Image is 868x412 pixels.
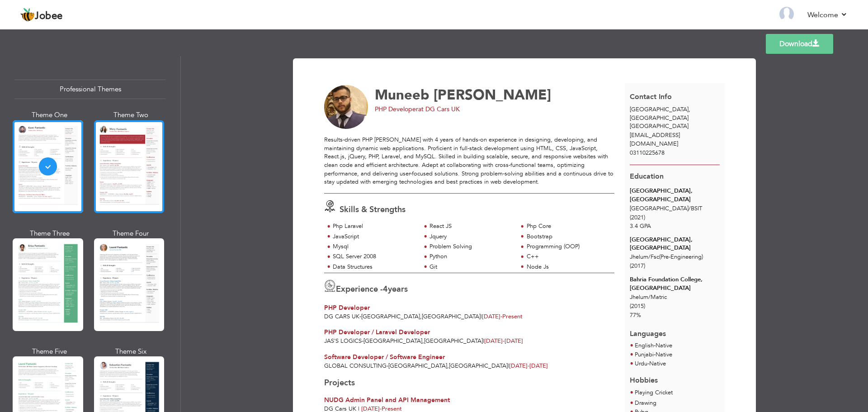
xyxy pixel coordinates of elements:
[324,136,614,186] div: Results-driven PHP [PERSON_NAME] with 4 years of hands-on experience in designing, developing, an...
[418,105,460,114] span: at DG Cars UK
[14,229,85,238] div: Theme Three
[336,284,383,295] span: Experience -
[324,337,362,345] span: JAS's Logics
[96,110,166,120] div: Theme Two
[527,222,609,231] div: Php Core
[324,396,450,404] span: NUDG Admin Panel and API Management
[20,8,63,22] a: Jobee
[647,360,649,368] span: -
[484,337,523,345] span: [DATE]
[509,362,548,370] span: [DATE]
[449,362,508,370] span: [GEOGRAPHIC_DATA]
[807,9,848,20] a: Welcome
[635,388,673,397] span: Playing Cricket
[689,204,691,213] span: /
[500,313,502,321] span: -
[324,313,359,321] span: DG Cars UK
[383,284,388,295] span: 4
[630,149,665,157] span: 03110225678
[527,242,609,251] div: Programming (OOP)
[14,347,85,356] div: Theme Five
[630,222,651,230] span: 3.4 GPA
[447,362,449,370] span: ,
[14,110,85,120] div: Theme One
[635,341,654,350] span: English
[779,7,794,21] img: Profile Img
[635,341,672,350] li: Native
[387,362,388,370] span: -
[333,263,415,271] div: Data Structures
[654,341,656,350] span: -
[635,350,672,360] li: Native
[333,252,415,261] div: SQL Server 2008
[333,232,415,241] div: JavaScript
[635,350,654,359] span: Punjabi
[324,377,355,388] span: Projects
[324,85,368,129] img: No image
[363,337,422,345] span: [GEOGRAPHIC_DATA]
[648,293,651,301] span: /
[422,313,481,321] span: [GEOGRAPHIC_DATA]
[630,322,666,339] span: Languages
[362,337,363,345] span: -
[388,362,447,370] span: [GEOGRAPHIC_DATA]
[96,347,166,356] div: Theme Six
[481,313,482,321] span: |
[689,105,690,114] span: ,
[766,34,833,54] a: Download
[483,337,484,345] span: |
[375,85,429,104] span: Muneeb
[359,313,361,321] span: -
[527,263,609,271] div: Node Js
[630,275,720,292] div: Bahria Foundation College, [GEOGRAPHIC_DATA]
[375,105,418,114] span: PHP Developer
[630,131,680,148] span: [EMAIL_ADDRESS][DOMAIN_NAME]
[429,242,512,251] div: Problem Solving
[429,222,512,231] div: React JS
[324,353,445,361] span: Software Developer / Software Engineer
[324,362,387,370] span: Global Consulting
[630,204,702,213] span: [GEOGRAPHIC_DATA] BSIT
[527,252,609,261] div: C++
[422,337,424,345] span: ,
[630,375,658,385] span: Hobbies
[324,328,430,336] span: PHP Developer / Laravel Developer
[625,105,725,131] div: [GEOGRAPHIC_DATA]
[20,8,35,22] img: jobee.io
[96,229,166,238] div: Theme Four
[482,313,502,321] span: [DATE]
[340,204,406,215] span: Skills & Strengths
[482,313,523,321] span: Present
[630,92,672,102] span: Contact Info
[630,253,703,261] span: Jhelum Fsc(Pre-Engineering)
[333,242,415,251] div: Mysql
[527,232,609,241] div: Bootstrap
[635,360,647,368] span: Urdu
[484,337,505,345] span: [DATE]
[420,313,422,321] span: ,
[630,122,689,130] span: [GEOGRAPHIC_DATA]
[14,80,166,99] div: Professional Themes
[630,236,720,252] div: [GEOGRAPHIC_DATA], [GEOGRAPHIC_DATA]
[630,311,641,319] span: 77%
[630,213,645,222] span: (2021)
[324,303,370,312] span: PHP Developer
[429,232,512,241] div: Jquery
[429,263,512,271] div: Git
[630,302,645,310] span: (2015)
[508,362,509,370] span: |
[383,284,408,295] label: years
[630,293,667,301] span: Jhelum Matric
[361,313,420,321] span: [GEOGRAPHIC_DATA]
[509,362,529,370] span: [DATE]
[528,362,529,370] span: -
[630,262,645,270] span: (2017)
[35,11,63,21] span: Jobee
[630,105,689,114] span: [GEOGRAPHIC_DATA]
[635,399,656,407] span: Drawing
[648,253,651,261] span: /
[630,187,720,204] div: [GEOGRAPHIC_DATA], [GEOGRAPHIC_DATA]
[654,350,656,359] span: -
[503,337,505,345] span: -
[429,252,512,261] div: Python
